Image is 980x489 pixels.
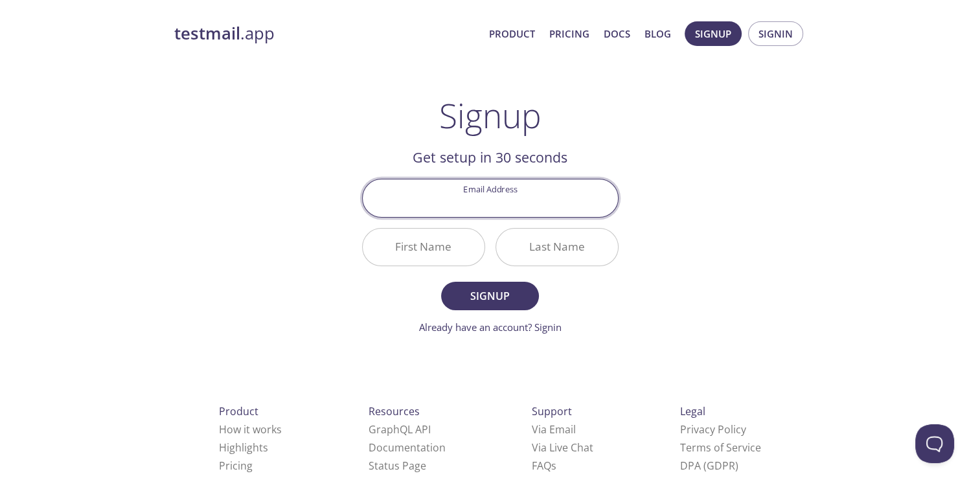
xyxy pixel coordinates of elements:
[174,23,479,45] a: testmail.app
[362,146,619,168] h2: Get setup in 30 seconds
[369,422,431,437] a: GraphQL API
[685,21,742,46] button: Signup
[604,25,630,42] a: Docs
[551,459,556,473] span: s
[219,459,253,473] a: Pricing
[680,404,705,418] span: Legal
[680,422,746,437] a: Privacy Policy
[532,440,593,455] a: Via Live Chat
[680,440,761,455] a: Terms of Service
[644,25,671,42] a: Blog
[369,404,420,418] span: Resources
[369,459,426,473] a: Status Page
[439,96,541,135] h1: Signup
[219,422,282,437] a: How it works
[695,25,731,42] span: Signup
[532,459,556,473] a: FAQ
[419,321,562,334] a: Already have an account? Signin
[441,282,538,310] button: Signup
[455,287,524,305] span: Signup
[532,404,572,418] span: Support
[680,459,738,473] a: DPA (GDPR)
[748,21,803,46] button: Signin
[532,422,576,437] a: Via Email
[758,25,793,42] span: Signin
[174,22,240,45] strong: testmail
[549,25,589,42] a: Pricing
[489,25,535,42] a: Product
[915,424,954,463] iframe: Help Scout Beacon - Open
[369,440,446,455] a: Documentation
[219,404,258,418] span: Product
[219,440,268,455] a: Highlights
